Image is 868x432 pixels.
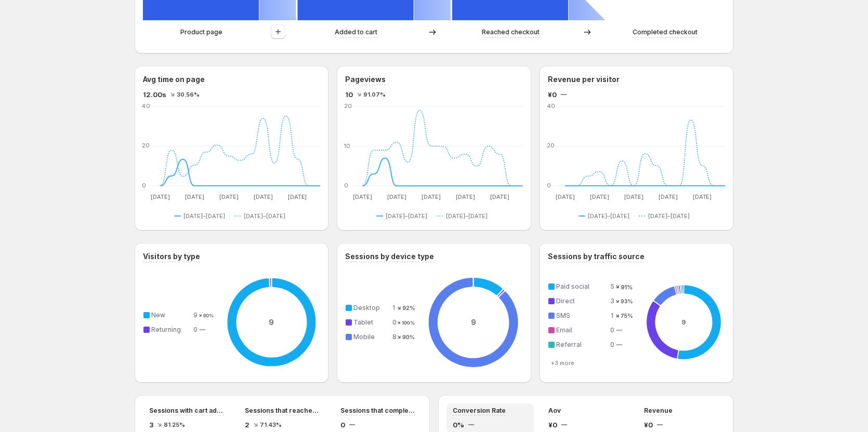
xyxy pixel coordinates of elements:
span: Desktop [353,304,380,312]
p: Reached checkout [482,27,540,37]
span: ¥0 [548,89,557,100]
h3: Visitors by type [143,251,200,262]
td: Paid social [554,281,610,292]
text: [DATE] [589,193,609,200]
span: [DATE]–[DATE] [588,212,629,220]
td: Returning [149,324,193,335]
text: 100% [402,320,415,326]
td: Direct [554,295,610,307]
span: 1 [611,312,613,319]
h3: Pageviews [345,74,386,85]
text: 0 [547,182,551,189]
span: Returning [151,326,181,333]
text: [DATE] [555,193,574,200]
text: 20 [344,102,352,110]
span: 81.25% [164,422,185,428]
text: [DATE] [353,193,372,200]
td: Desktop [351,302,391,314]
td: Mobile [351,331,391,343]
text: 20 [547,142,555,150]
text: [DATE] [387,193,406,200]
text: 10 [344,142,350,150]
span: 8 [392,333,397,341]
span: 1 [392,304,395,312]
button: [DATE]–[DATE] [437,210,492,222]
span: 0 [392,318,397,326]
text: [DATE] [151,193,170,200]
text: [DATE] [422,193,441,200]
span: Conversion Rate [453,407,506,415]
p: Added to cart [335,27,377,37]
text: 40 [142,102,150,110]
td: Tablet [351,317,391,328]
span: 30.56% [177,91,200,98]
text: 75% [621,313,633,320]
span: 0 [610,341,614,348]
button: +3 more [548,359,577,367]
button: [DATE]–[DATE] [639,210,694,222]
text: 90% [203,313,214,318]
span: 10 [345,89,353,100]
button: [DATE]–[DATE] [234,210,290,222]
span: 91.07% [363,91,386,98]
span: [DATE]–[DATE] [446,212,488,220]
span: ¥0 [548,420,557,430]
span: Sessions with cart additions [149,407,224,415]
text: [DATE] [692,193,712,200]
span: 0% [453,420,464,430]
span: 0 [340,420,345,430]
td: Referral [554,339,610,350]
h3: Revenue per visitor [548,74,620,85]
td: New [149,309,193,321]
h3: Avg time on page [143,74,205,85]
span: Sessions that reached checkout [245,407,320,415]
span: Mobile [353,333,375,341]
span: 3 [149,420,153,430]
span: Email [556,326,572,334]
span: Revenue [644,407,673,415]
text: 93% [621,298,633,305]
span: 9 [193,311,198,319]
h3: Sessions by traffic source [548,251,645,262]
text: [DATE] [490,193,509,200]
text: [DATE] [254,193,273,200]
span: Sessions that completed checkout [340,407,415,415]
span: 12.00s [143,89,166,100]
span: 2 [245,420,249,430]
span: Paid social [556,282,589,290]
span: Direct [556,297,575,305]
text: [DATE] [658,193,677,200]
span: [DATE]–[DATE] [386,212,427,220]
span: New [151,311,165,319]
span: Tablet [353,318,373,326]
span: 5 [610,282,614,290]
text: 40 [547,102,555,110]
span: [DATE]–[DATE] [244,212,285,220]
text: 91% [621,283,633,291]
text: [DATE] [456,193,475,200]
p: Product page [180,27,222,37]
button: [DATE]–[DATE] [174,210,229,222]
text: 90% [402,334,415,341]
text: 92% [403,305,415,312]
text: [DATE] [219,193,239,200]
span: ¥0 [644,420,653,430]
span: 71.43% [260,422,282,428]
button: [DATE]–[DATE] [578,210,634,222]
span: Aov [548,407,561,415]
span: SMS [556,312,570,319]
text: [DATE] [624,193,643,200]
button: [DATE]–[DATE] [376,210,431,222]
text: 0 [142,182,146,189]
text: [DATE] [288,193,307,200]
span: Referral [556,341,582,348]
text: [DATE] [185,193,204,200]
text: 20 [142,142,150,150]
span: 0 [610,326,614,334]
h3: Sessions by device type [345,251,434,262]
span: 0 [193,326,198,333]
td: SMS [554,310,610,321]
span: [DATE]–[DATE] [648,212,690,220]
p: Completed checkout [633,27,698,37]
span: 3 [610,297,614,305]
